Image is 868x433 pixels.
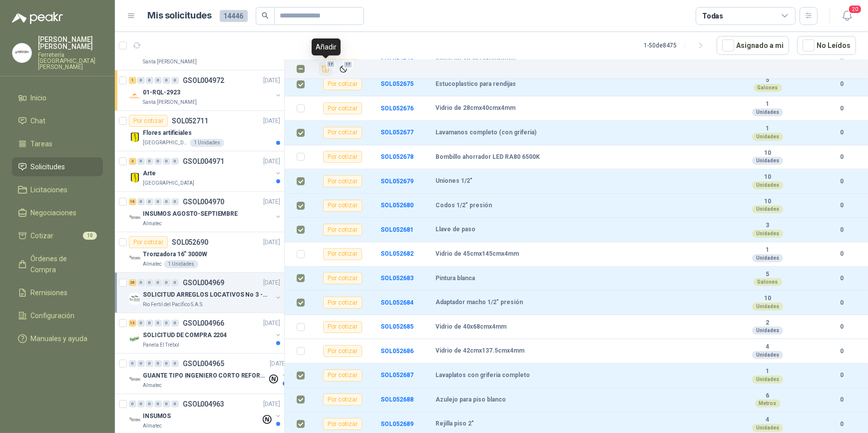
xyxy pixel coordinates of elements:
b: Azulejo para piso blanco [435,396,506,404]
div: 0 [171,158,179,165]
div: Por cotizar [323,151,362,163]
b: 0 [828,152,856,162]
div: Unidades [752,327,783,335]
b: SOL052689 [381,421,414,428]
a: SOL052685 [381,323,414,330]
a: Manuales y ayuda [12,329,103,348]
span: search [262,12,269,19]
div: 1 Unidades [164,260,198,268]
div: 0 [146,320,153,327]
div: Unidades [752,254,783,262]
span: Chat [31,115,46,126]
a: Órdenes de Compra [12,249,103,279]
div: Por cotizar [129,115,168,127]
div: 0 [171,320,179,327]
div: 0 [146,401,153,408]
a: 26 0 0 0 0 0 GSOL004969[DATE] Company LogoSOLICITUD ARREGLOS LOCATIVOS No 3 - PICHINDERio Fertil ... [129,277,282,309]
img: Logo peakr [12,12,63,24]
p: Rio Fertil del Pacífico S.A.S. [143,301,204,309]
div: 13 [129,320,136,327]
b: 0 [828,371,856,380]
p: [DATE] [263,238,280,247]
b: SOL052687 [381,372,414,379]
div: Por cotizar [323,224,362,236]
b: 10 [733,173,802,181]
div: 1 [129,77,136,84]
b: 5 [733,76,802,84]
div: Unidades [752,205,783,213]
b: SOL052675 [381,80,414,87]
img: Company Logo [129,131,141,143]
b: 2 [733,319,802,327]
div: 0 [154,158,162,165]
div: Por cotizar [323,370,362,382]
button: 20 [838,7,856,25]
span: Cotizar [31,230,54,241]
div: 1 - 50 de 8475 [644,37,709,53]
div: Por cotizar [323,345,362,357]
div: 16 [129,198,136,205]
img: Company Logo [129,171,141,183]
b: Vidrio de 40x68cmx4mm [435,323,506,331]
div: 0 [154,360,162,367]
div: 0 [137,77,145,84]
div: Por cotizar [323,78,362,90]
p: Almatec [143,260,162,268]
p: Tronzadora 16” 3000W [143,250,207,259]
a: 16 0 0 0 0 0 GSOL004970[DATE] Company LogoINSUMOS AGOSTO-SEPTIEMBREAlmatec [129,196,282,228]
b: 0 [828,177,856,186]
b: 0 [828,79,856,89]
b: Vidrio de 45cmx145cmx4mm [435,250,519,258]
img: Company Logo [129,212,141,224]
div: 0 [163,360,170,367]
b: 1 [733,246,802,254]
span: Negociaciones [31,207,77,218]
div: Unidades [752,157,783,165]
a: Negociaciones [12,203,103,222]
div: 0 [146,77,153,84]
img: Company Logo [129,293,141,305]
b: SOL052683 [381,275,414,282]
div: 0 [137,401,145,408]
div: 0 [154,320,162,327]
span: 10 [83,232,97,240]
b: 1 [733,100,802,108]
p: INSUMOS [143,412,171,421]
p: SOL052690 [172,239,208,246]
b: 0 [828,104,856,113]
span: Solicitudes [31,161,65,172]
span: 17 [326,60,336,68]
div: 0 [129,360,136,367]
p: [PERSON_NAME] [PERSON_NAME] [38,36,103,50]
img: Company Logo [129,90,141,102]
b: SOL052684 [381,299,414,306]
p: Almatec [143,422,162,430]
div: Por cotizar [323,272,362,284]
b: 0 [828,274,856,283]
b: 4 [733,416,802,424]
p: Almatec [143,220,162,228]
img: Company Logo [129,252,141,264]
div: 3 [129,158,136,165]
p: GSOL004972 [183,77,224,84]
b: 0 [828,128,856,137]
a: Tareas [12,134,103,153]
img: Company Logo [12,43,31,62]
b: 0 [828,201,856,210]
b: 3 [733,222,802,230]
span: Remisiones [31,287,68,298]
span: Órdenes de Compra [31,253,93,275]
div: 0 [163,77,170,84]
div: 0 [146,198,153,205]
p: SOLICITUD DE COMPRA 2204 [143,331,227,340]
span: Configuración [31,310,75,321]
p: GUANTE TIPO INGENIERO CORTO REFORZADO [143,371,267,381]
p: [DATE] [263,157,280,166]
a: 0 0 0 0 0 0 GSOL004963[DATE] Company LogoINSUMOSAlmatec [129,398,282,430]
b: Vidrio de 42cmx137.5cmx4mm [435,347,524,355]
a: SOL052678 [381,153,414,160]
a: SOL052686 [381,348,414,355]
b: 4 [733,343,802,351]
a: Cotizar10 [12,226,103,245]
